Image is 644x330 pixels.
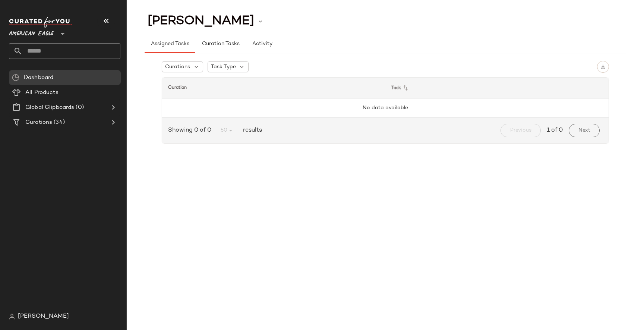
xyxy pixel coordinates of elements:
[9,17,72,28] img: cfy_white_logo.C9jOOHJF.svg
[25,103,74,112] span: Global Clipboards
[201,41,239,47] span: Curation Tasks
[600,64,606,69] img: svg%3e
[252,41,272,47] span: Activity
[18,312,69,321] span: [PERSON_NAME]
[569,124,600,137] button: Next
[211,63,236,71] span: Task Type
[25,118,52,127] span: Curations
[165,63,190,71] span: Curations
[547,126,563,135] span: 1 of 0
[168,126,214,135] span: Showing 0 of 0
[385,78,609,98] th: Task
[151,41,189,47] span: Assigned Tasks
[52,118,65,127] span: (34)
[240,126,262,135] span: results
[162,98,609,118] td: No data available
[148,14,254,28] span: [PERSON_NAME]
[162,78,385,98] th: Curation
[25,88,59,97] span: All Products
[578,128,590,133] span: Next
[9,314,15,320] img: svg%3e
[12,74,19,81] img: svg%3e
[9,25,54,39] span: American Eagle
[74,103,83,112] span: (0)
[24,73,53,82] span: Dashboard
